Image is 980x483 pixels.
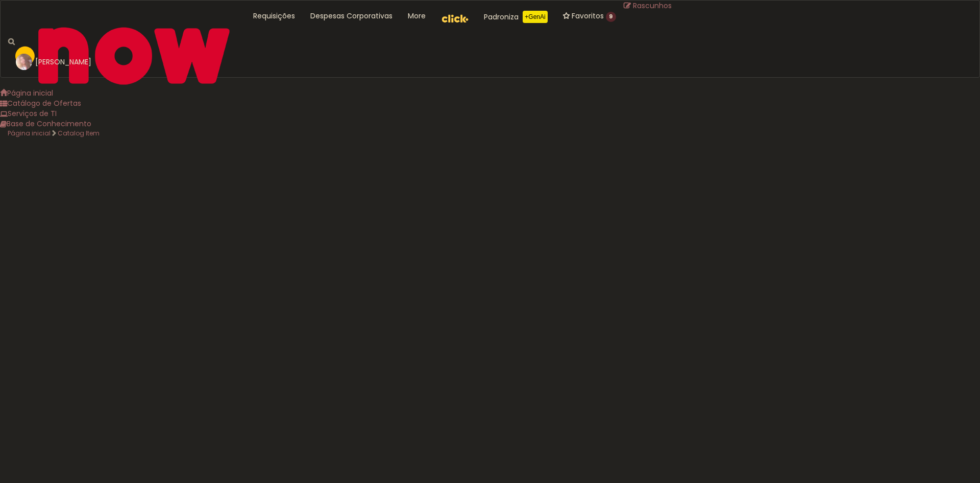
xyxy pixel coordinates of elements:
[433,1,476,36] ul: Menu Cabeçalho
[408,11,426,21] span: More
[303,1,400,31] ul: Menu Cabeçalho
[58,129,100,137] a: Catalog Item
[1,1,246,31] a: Ir para a Homepage
[303,1,400,31] a: Despesas Corporativas :
[8,1,972,11] a: Rascunhos
[484,11,548,23] div: Padroniza
[476,1,555,33] ul: Menu Cabeçalho
[8,129,51,137] a: Página inicial
[441,11,469,26] img: click_logo_yellow_360x200.png
[400,1,433,31] ul: Menu Cabeçalho
[246,1,303,31] a: Requisições : 0
[555,1,624,31] ul: Menu Cabeçalho
[8,38,15,45] i: Search from all sources
[35,57,91,67] span: [PERSON_NAME]
[253,11,295,21] span: Requisições
[523,11,548,23] p: +GenAi
[8,47,99,77] a: [PERSON_NAME]
[606,12,616,22] span: 9
[8,129,646,137] ul: Trilhas de página
[8,11,238,100] img: ServiceNow
[572,11,604,21] span: Favoritos
[246,1,303,31] ul: Menu Cabeçalho
[310,11,393,21] span: Despesas Corporativas
[400,1,433,31] a: More : 4
[555,1,624,31] a: Favoritos : 9
[633,1,672,11] span: Rascunhos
